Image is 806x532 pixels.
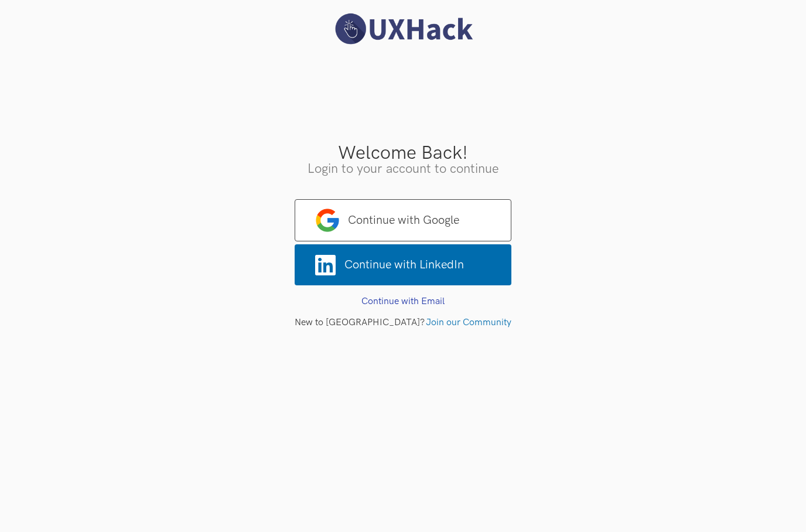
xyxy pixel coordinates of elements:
a: Join our Community [426,317,511,328]
img: UXHack logo [330,12,476,46]
a: Continue with Google [295,199,511,241]
span: New to [GEOGRAPHIC_DATA]? [295,317,425,328]
img: google-logo.png [316,209,339,232]
a: Continue with Email [361,296,445,307]
h3: Welcome Back! [9,144,797,163]
h3: Login to your account to continue [9,163,797,176]
a: Continue with LinkedIn [295,244,511,285]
